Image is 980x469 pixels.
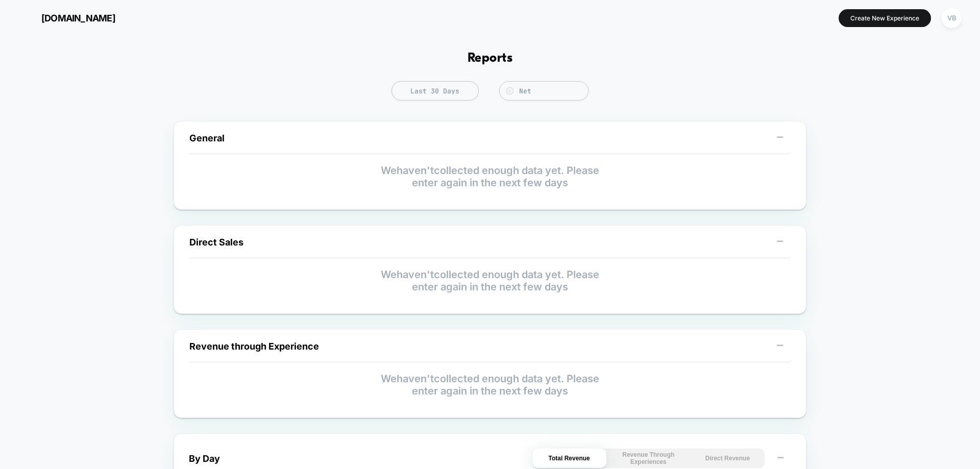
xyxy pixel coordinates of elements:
h1: Reports [468,51,512,66]
button: VB [939,8,965,29]
div: VB [942,8,962,28]
button: Direct Revenue [691,449,765,468]
p: We haven't collected enough data yet. Please enter again in the next few days [189,164,791,189]
tspan: $ [508,88,511,93]
span: [DOMAIN_NAME] [41,13,115,23]
button: Revenue Through Experiences [611,449,685,468]
span: General [189,133,225,143]
button: Total Revenue [532,449,606,468]
span: Direct Sales [189,237,243,248]
button: Create New Experience [839,9,931,27]
div: Net [519,87,583,95]
button: [DOMAIN_NAME] [15,10,118,26]
span: Revenue through Experience [189,341,319,352]
div: By Day [189,453,220,464]
p: We haven't collected enough data yet. Please enter again in the next few days [189,373,791,397]
p: We haven't collected enough data yet. Please enter again in the next few days [189,268,791,293]
span: Last 30 Days [391,81,479,101]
